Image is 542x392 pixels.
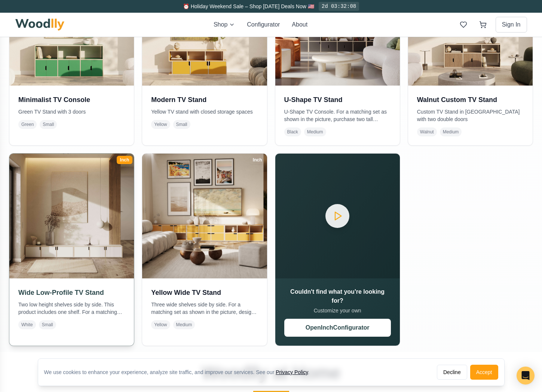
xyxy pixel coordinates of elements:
[417,108,524,123] p: Custom TV Stand in [GEOGRAPHIC_DATA] with two double doors
[151,95,258,105] h3: Modern TV Stand
[18,301,125,316] p: Two low height shelves side by side. This product includes one shelf. For a matching set as shown...
[6,151,137,281] img: Wide Low-Profile TV Stand
[151,320,170,329] span: Yellow
[40,120,57,129] span: Small
[44,368,316,376] div: We use cookies to enhance your experience, analyze site traffic, and improve our services. See our .
[18,287,125,298] h3: Wide Low-Profile TV Stand
[319,2,359,11] div: 2d 03:32:08
[284,95,391,105] h3: U-Shape TV Stand
[437,365,467,380] button: Decline
[151,301,258,316] p: Three wide shelves side by side. For a matching set as shown in the picture, design and purchase ...
[151,287,258,298] h3: Yellow Wide TV Stand
[276,369,308,375] a: Privacy Policy
[249,156,266,164] div: Inch
[284,319,391,337] button: OpenInchConfigurator
[18,108,125,115] p: Green TV Stand with 3 doors
[496,17,527,33] button: Sign In
[470,365,498,380] button: Accept
[284,287,391,305] h3: Couldn't find what you're looking for?
[214,20,235,29] button: Shop
[183,3,314,9] span: ⏰ Holiday Weekend Sale – Shop [DATE] Deals Now 🇺🇸
[417,95,524,105] h3: Walnut Custom TV Stand
[151,108,258,115] p: Yellow TV stand with closed storage spaces
[417,127,437,136] span: Walnut
[18,120,37,129] span: Green
[173,120,190,129] span: Small
[173,320,195,329] span: Medium
[15,19,65,31] img: Woodlly
[304,127,326,136] span: Medium
[18,95,125,105] h3: Minimalist TV Console
[117,156,133,164] div: Inch
[440,127,462,136] span: Medium
[292,20,307,29] button: About
[284,127,301,136] span: Black
[151,120,170,129] span: Yellow
[284,307,391,314] p: Customize your own
[247,20,280,29] button: Configurator
[18,320,36,329] span: White
[517,367,535,385] div: Open Intercom Messenger
[39,320,56,329] span: Small
[284,108,391,123] p: U-Shape TV Console. For a matching set as shown in the picture, purchase two tall shelves and one...
[142,154,267,278] img: Yellow Wide TV Stand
